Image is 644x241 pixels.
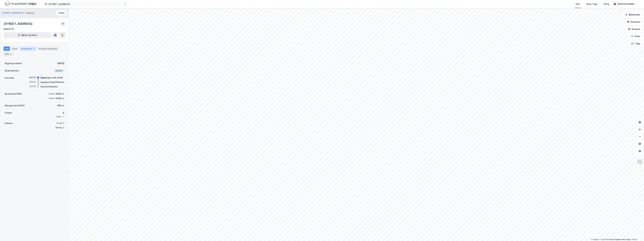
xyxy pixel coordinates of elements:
[5,69,19,72] div: Bygningstype
[587,2,597,6] div: Mine Tags
[41,85,58,88] div: Rammetillatelse
[576,2,580,6] div: Kart
[57,62,64,65] div: [DATE]
[55,126,63,129] div: Næring:
[628,33,643,39] button: Filter
[625,26,643,32] button: Analyse
[4,32,51,38] button: Åpne i ny fane
[56,11,67,15] button: Tilbake
[48,93,55,95] div: Totalt:
[24,85,36,88] div: [DATE]
[4,47,10,51] div: Info
[39,47,57,50] div: Etasjer og enheter
[41,76,63,79] div: Bygning er tatt i bruk
[5,92,22,96] div: Bruksareal (BRA)
[63,121,64,125] div: 1
[617,2,634,6] div: [PERSON_NAME]
[629,227,644,241] iframe: Chat Widget
[63,126,64,129] div: 1
[57,104,64,107] div: 853 ㎡
[24,76,36,79] div: [DATE]
[600,238,614,241] a: OpenStreetMap
[24,81,36,83] div: [DATE]
[57,111,64,115] div: 6
[623,12,643,18] button: Bokmerker
[624,19,643,25] button: Datasett
[2,11,23,14] button: [STREET_ADDRESS]
[5,111,12,115] div: Etasjer
[604,2,609,6] div: Bolig
[55,92,64,96] div: 4 853 ㎡
[615,238,630,241] a: Improve this map
[47,2,124,6] input: Søk på adresse, matrikkel, gårdeiere, leietakere eller personer
[4,52,14,56] div: ESG
[49,97,55,100] div: Annet:
[5,1,36,7] img: logo.f888ab2527a4732fd821a326f86c7f29.svg
[57,115,61,118] div: Heis:
[629,41,643,47] button: Tags
[591,238,599,241] a: Mapbox
[55,97,64,100] div: 4 853 ㎡
[5,76,14,80] div: Historikk
[11,47,19,51] div: Eiere
[32,47,35,50] div: 6
[637,159,643,165] img: Z
[9,53,12,56] div: 2
[4,21,33,26] div: [STREET_ADDRESS]
[26,11,34,15] div: Bygning
[5,104,25,107] div: Bebygd areal (BYA)
[4,27,14,31] div: 80513771
[5,62,22,65] div: Bygning etablert
[41,80,64,84] div: Igangsettingstillatelse
[56,122,63,124] div: Totalt:
[20,47,36,51] div: Leietakere
[5,121,13,125] div: Enheter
